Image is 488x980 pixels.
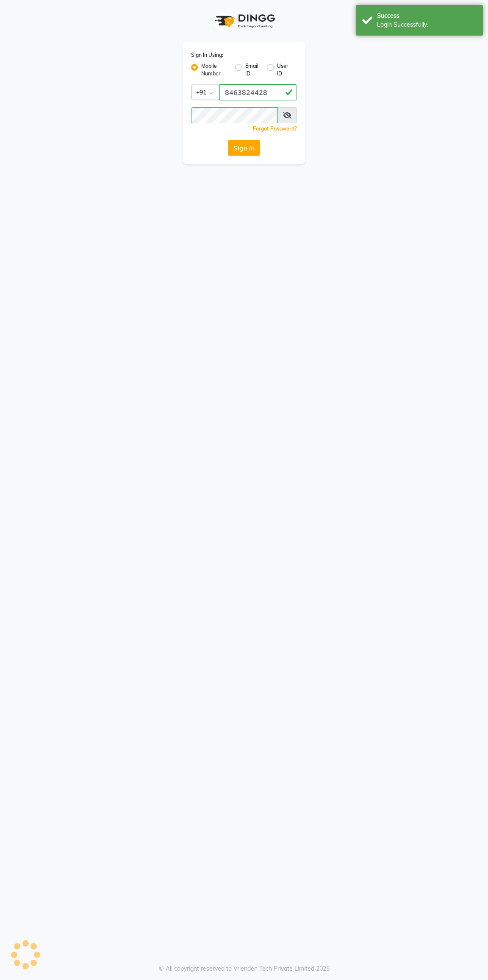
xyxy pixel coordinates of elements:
input: Username [191,107,278,123]
a: Forgot Password? [253,125,297,132]
label: Mobile Number [201,62,228,78]
label: Sign In Using: [191,51,223,59]
label: Email ID [245,62,260,78]
label: User ID [277,62,290,78]
button: Sign In [228,140,260,156]
img: logo1.svg [210,8,278,33]
input: Username [219,84,297,100]
div: Login Successfully. [377,20,477,29]
div: Success [377,11,477,20]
